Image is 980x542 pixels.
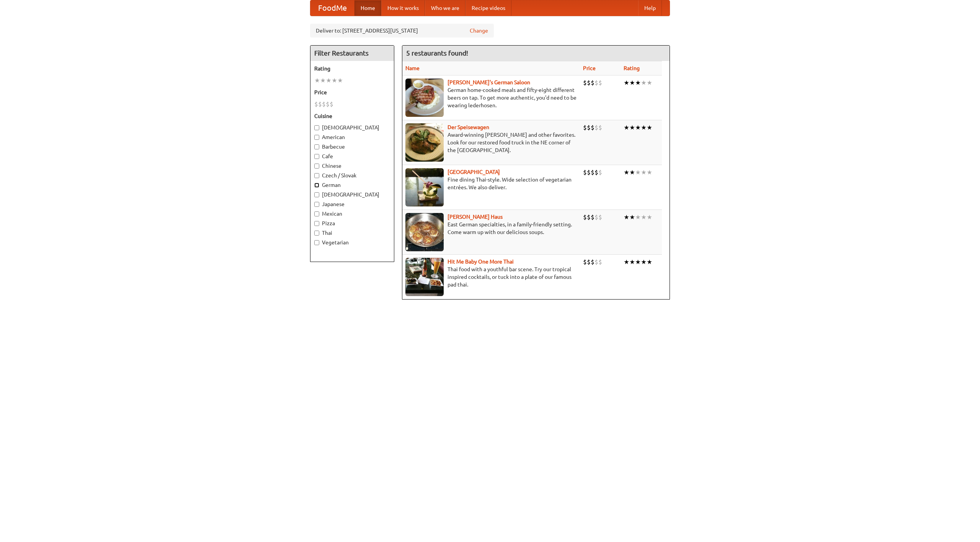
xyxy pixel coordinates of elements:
li: ★ [635,168,641,177]
li: ★ [635,213,641,221]
li: $ [598,123,602,132]
li: ★ [629,79,635,87]
input: Cafe [314,154,319,159]
label: Barbecue [314,143,390,151]
li: $ [587,258,591,266]
a: Home [354,0,381,16]
li: $ [595,213,598,221]
input: Pizza [314,221,319,226]
li: ★ [635,79,641,87]
label: Pizza [314,219,390,227]
a: Price [583,65,596,71]
input: American [314,135,319,140]
p: Fine dining Thai-style. Wide selection of vegetarian entrées. We also deliver. [405,176,577,191]
li: ★ [629,258,635,266]
div: Deliver to: [STREET_ADDRESS][US_STATE] [310,24,494,38]
img: babythai.jpg [405,258,444,296]
input: [DEMOGRAPHIC_DATA] [314,125,319,130]
li: ★ [326,76,332,85]
input: Barbecue [314,144,319,149]
li: ★ [635,123,641,132]
li: ★ [629,168,635,177]
li: ★ [647,213,652,221]
li: $ [314,100,318,108]
li: $ [598,258,602,266]
li: ★ [641,258,647,266]
li: $ [583,168,587,177]
li: ★ [641,123,647,132]
label: Cafe [314,152,390,160]
h5: Rating [314,65,390,72]
li: ★ [641,168,647,177]
li: $ [326,100,330,108]
li: $ [322,100,326,108]
li: ★ [337,76,343,85]
a: Change [470,27,488,34]
h4: Filter Restaurants [310,46,394,61]
li: $ [583,123,587,132]
li: $ [591,123,595,132]
li: ★ [647,168,652,177]
li: $ [595,258,598,266]
input: Mexican [314,211,319,216]
img: speisewagen.jpg [405,123,444,162]
a: [PERSON_NAME] Haus [448,214,503,220]
img: esthers.jpg [405,79,444,117]
a: Hit Me Baby One More Thai [448,259,514,265]
a: Rating [624,65,640,71]
a: [PERSON_NAME]'s German Saloon [448,79,530,85]
label: Mexican [314,210,390,218]
li: $ [591,168,595,177]
a: Der Speisewagen [448,124,489,130]
li: ★ [314,76,320,85]
b: [GEOGRAPHIC_DATA] [448,169,500,175]
label: Japanese [314,200,390,208]
input: Japanese [314,202,319,207]
li: ★ [647,79,652,87]
li: ★ [624,123,629,132]
input: [DEMOGRAPHIC_DATA] [314,192,319,197]
h5: Price [314,88,390,96]
li: $ [591,258,595,266]
label: American [314,133,390,141]
p: East German specialties, in a family-friendly setting. Come warm up with our delicious soups. [405,221,577,236]
li: ★ [624,213,629,221]
li: ★ [647,258,652,266]
li: ★ [641,79,647,87]
li: ★ [320,76,326,85]
label: [DEMOGRAPHIC_DATA] [314,191,390,198]
li: $ [595,123,598,132]
li: ★ [629,213,635,221]
li: ★ [647,123,652,132]
li: $ [583,213,587,221]
input: Chinese [314,164,319,169]
li: $ [587,123,591,132]
li: $ [595,168,598,177]
label: Vegetarian [314,239,390,246]
label: Czech / Slovak [314,172,390,179]
li: ★ [635,258,641,266]
a: Who we are [425,0,465,16]
li: $ [587,213,591,221]
li: $ [598,168,602,177]
li: ★ [624,79,629,87]
a: Name [405,65,420,71]
a: FoodMe [310,0,354,16]
li: $ [583,258,587,266]
input: Czech / Slovak [314,173,319,178]
input: German [314,183,319,188]
li: $ [595,79,598,87]
li: $ [591,79,595,87]
a: How it works [381,0,425,16]
p: German home-cooked meals and fifty-eight different beers on tap. To get more authentic, you'd nee... [405,86,577,109]
label: German [314,181,390,189]
img: satay.jpg [405,168,444,206]
li: ★ [624,168,629,177]
li: $ [587,168,591,177]
li: $ [598,213,602,221]
li: ★ [332,76,337,85]
li: $ [318,100,322,108]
